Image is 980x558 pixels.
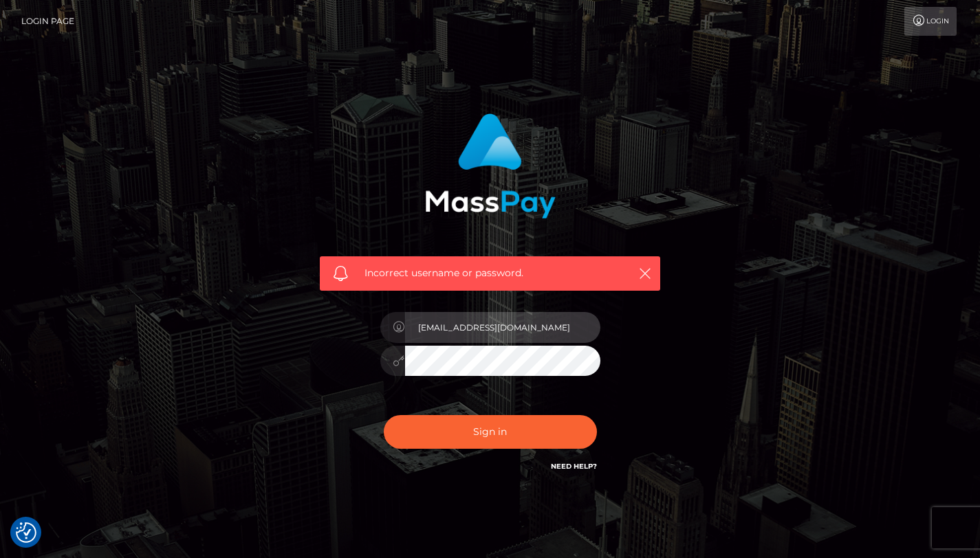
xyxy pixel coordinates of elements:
[364,266,616,280] span: Incorrect username or password.
[384,415,597,449] button: Sign in
[551,462,597,471] a: Need Help?
[21,7,74,36] a: Login Page
[16,522,36,543] img: Revisit consent button
[16,522,36,543] button: Consent Preferences
[904,7,957,36] a: Login
[425,113,556,219] img: MassPay Login
[405,312,600,343] input: Username...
